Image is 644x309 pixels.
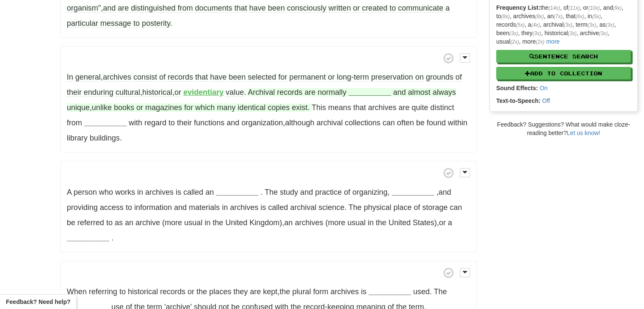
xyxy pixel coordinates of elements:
[162,218,182,227] span: (more
[292,287,311,296] span: plural
[448,218,452,227] span: a
[177,119,192,127] span: their
[393,88,406,97] span: and
[438,188,451,196] span: and
[398,103,409,112] span: are
[496,3,631,46] p: the , of , or , and , to , archives , an , that , in , records , a , archival , term , as , been ...
[279,287,290,296] span: the
[226,88,244,97] span: value
[546,38,560,45] a: more
[312,103,326,112] span: This
[177,4,193,13] span: from
[100,203,124,212] span: access
[268,103,290,112] span: copies
[209,287,231,296] span: places
[67,73,73,82] span: In
[74,188,97,196] span: person
[176,188,181,196] span: is
[353,103,366,112] span: that
[6,298,70,306] span: Open feedback widget
[67,234,109,242] strong: __________
[84,88,113,97] span: enduring
[67,119,82,127] span: from
[277,88,302,97] span: records
[250,287,261,296] span: are
[260,188,263,196] span: .
[234,4,247,13] span: that
[353,4,360,13] span: or
[226,88,246,97] span: .
[289,73,326,82] span: permanent
[496,97,541,104] strong: Text-to-Speech:
[89,287,117,296] span: referring
[230,203,258,212] span: archives
[67,218,75,227] span: be
[174,203,187,212] span: and
[159,73,166,82] span: of
[568,30,576,36] em: (3x)
[100,19,131,28] span: message
[489,120,638,137] div: Feedback? Suggestions? What would make cloze-reading better?
[329,4,351,13] span: written
[114,103,134,112] span: books
[260,203,266,212] span: is
[542,97,550,104] a: Off
[337,73,369,82] span: long-term
[422,203,448,212] span: storage
[168,73,193,82] span: records
[376,218,386,227] span: the
[362,4,387,13] span: created
[398,4,443,13] span: communicate
[169,119,175,127] span: to
[554,14,562,19] em: (7x)
[587,22,596,28] em: (3x)
[67,19,98,28] span: particular
[67,103,90,112] span: unique
[347,218,365,227] span: usual
[345,119,380,127] span: collections
[67,88,82,97] span: their
[116,88,140,97] span: cultural
[568,5,580,11] em: (11x)
[368,103,396,112] span: archives
[210,73,227,82] span: have
[284,218,293,227] span: an
[131,4,175,13] span: distinguished
[330,287,359,296] span: archives
[188,287,194,296] span: or
[84,119,127,127] strong: __________
[416,119,425,127] span: be
[368,218,373,227] span: in
[265,188,390,196] span: ,
[548,5,560,11] em: (14x)
[328,103,351,112] span: means
[111,234,113,242] span: .
[241,119,283,127] span: organization
[213,218,223,227] span: the
[430,103,454,112] span: distinct
[227,119,239,127] span: and
[533,30,541,36] em: (3x)
[445,4,450,13] span: a
[160,287,185,296] span: records
[364,203,391,212] span: physical
[248,88,275,97] span: Archival
[183,188,203,196] span: called
[115,188,135,196] span: works
[318,88,346,97] span: normally
[412,103,428,112] span: quite
[90,134,120,142] span: buildings
[92,103,112,112] span: unlike
[496,4,540,11] strong: Frequency List:
[280,188,298,196] span: study
[145,188,174,196] span: archives
[501,14,509,19] em: (8x)
[290,203,316,212] span: archival
[249,218,282,227] span: Kingdom)
[184,218,202,227] span: usual
[67,73,462,97] span: , , ,
[393,203,412,212] span: place
[67,287,87,296] span: When
[516,22,524,28] em: (5x)
[325,218,345,227] span: (more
